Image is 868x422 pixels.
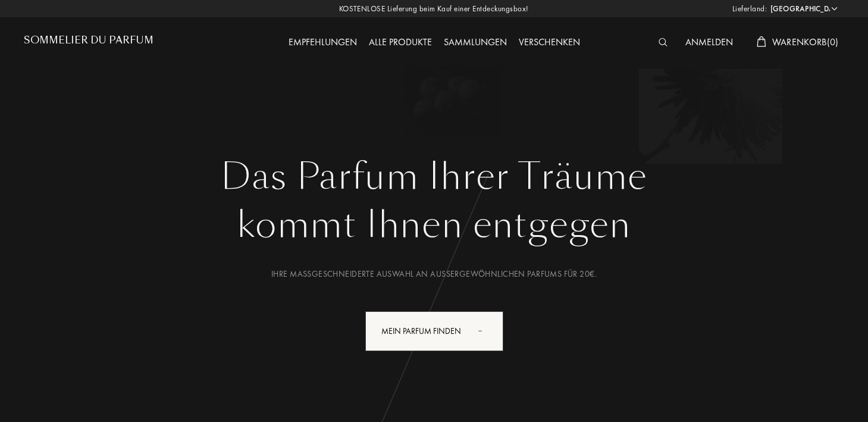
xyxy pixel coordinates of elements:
[24,35,153,46] h1: Sommelier du Parfum
[33,268,836,280] div: Ihre maßgeschneiderte Auswahl an außergewöhnlichen Parfums für 20€.
[679,35,739,51] div: Anmelden
[757,36,766,47] img: cart_white.svg
[283,35,363,51] div: Empfehlungen
[513,35,586,51] div: Verschenken
[33,155,836,198] h1: Das Parfum Ihrer Träume
[283,36,363,48] a: Empfehlungen
[438,36,513,48] a: Sammlungen
[830,4,839,13] img: arrow_w.png
[772,36,839,48] span: Warenkorb ( 0 )
[659,38,668,46] img: search_icn_white.svg
[363,36,438,48] a: Alle Produkte
[438,35,513,51] div: Sammlungen
[732,3,767,15] span: Lieferland:
[474,318,498,342] div: animation
[513,36,586,48] a: Verschenken
[365,311,503,351] div: Mein Parfum finden
[33,198,836,252] div: kommt Ihnen entgegen
[356,311,512,351] a: Mein Parfum findenanimation
[679,36,739,48] a: Anmelden
[24,35,153,51] a: Sommelier du Parfum
[363,35,438,51] div: Alle Produkte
